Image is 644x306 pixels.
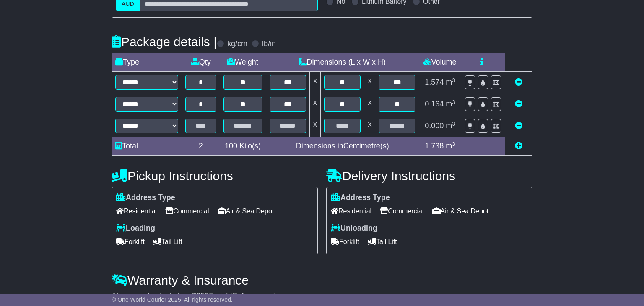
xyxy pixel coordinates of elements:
[220,137,266,156] td: Kilo(s)
[446,100,455,108] span: m
[227,39,247,49] label: kg/cm
[112,137,182,156] td: Total
[425,100,444,108] span: 0.164
[112,292,532,301] div: All our quotes include a $ FreightSafe warranty.
[116,205,157,218] span: Residential
[310,72,321,93] td: x
[515,142,522,150] a: Add new item
[310,93,321,115] td: x
[380,205,423,218] span: Commercial
[112,35,217,49] h4: Package details |
[446,78,455,86] span: m
[116,224,155,233] label: Loading
[326,169,532,183] h4: Delivery Instructions
[452,121,455,127] sup: 3
[331,224,377,233] label: Unloading
[196,292,209,300] span: 250
[262,39,276,49] label: lb/in
[116,193,175,202] label: Address Type
[425,122,444,130] span: 0.000
[165,205,209,218] span: Commercial
[452,99,455,105] sup: 3
[331,193,390,202] label: Address Type
[446,142,455,150] span: m
[364,72,375,93] td: x
[515,122,522,130] a: Remove this item
[112,296,233,303] span: © One World Courier 2025. All rights reserved.
[446,122,455,130] span: m
[331,205,371,218] span: Residential
[425,78,444,86] span: 1.574
[220,53,266,72] td: Weight
[182,53,220,72] td: Qty
[310,115,321,137] td: x
[432,205,489,218] span: Air & Sea Depot
[112,273,532,287] h4: Warranty & Insurance
[515,100,522,108] a: Remove this item
[266,137,419,156] td: Dimensions in Centimetre(s)
[112,53,182,72] td: Type
[452,141,455,147] sup: 3
[182,137,220,156] td: 2
[368,235,397,248] span: Tail Lift
[364,115,375,137] td: x
[452,77,455,83] sup: 3
[364,93,375,115] td: x
[515,78,522,86] a: Remove this item
[225,142,237,150] span: 100
[112,169,318,183] h4: Pickup Instructions
[153,235,182,248] span: Tail Lift
[419,53,461,72] td: Volume
[116,235,145,248] span: Forklift
[266,53,419,72] td: Dimensions (L x W x H)
[218,205,274,218] span: Air & Sea Depot
[331,235,359,248] span: Forklift
[425,142,444,150] span: 1.738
